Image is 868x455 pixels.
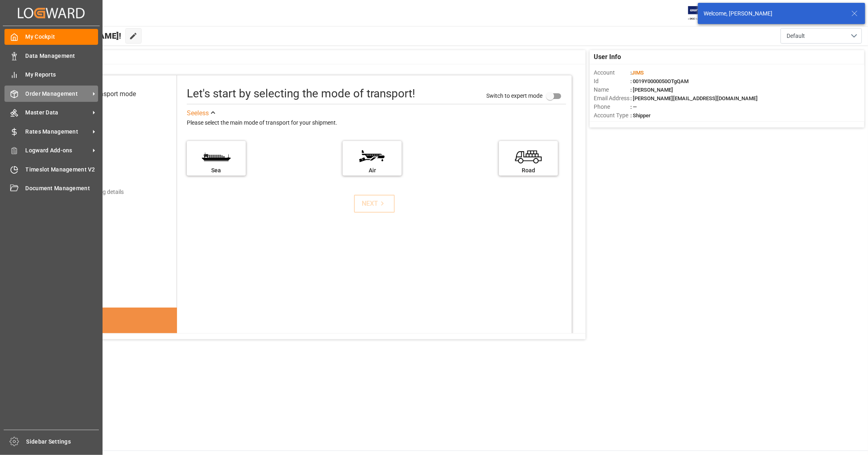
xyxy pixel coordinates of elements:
[34,28,121,44] span: Hello [PERSON_NAME]!
[4,29,98,45] a: My Cockpit
[594,103,630,111] span: Phone
[26,70,98,79] span: My Reports
[26,184,98,193] span: Document Management
[187,118,566,128] div: Please select the main mode of transport for your shipment.
[594,86,630,94] span: Name
[632,70,644,76] span: JIMS
[187,85,415,102] div: Let's start by selecting the mode of transport!
[26,127,90,136] span: Rates Management
[4,67,98,83] a: My Reports
[26,108,90,117] span: Master Data
[594,77,630,86] span: Id
[4,180,98,196] a: Document Management
[26,33,98,41] span: My Cockpit
[354,195,395,213] button: NEXT
[26,52,98,60] span: Data Management
[4,48,98,64] a: Data Management
[630,87,673,93] span: : [PERSON_NAME]
[781,28,862,44] button: open menu
[787,32,805,40] span: Default
[594,52,621,62] span: User Info
[362,199,387,209] div: NEXT
[503,166,554,175] div: Road
[486,92,542,99] span: Switch to expert mode
[187,108,209,118] div: See less
[594,111,630,120] span: Account Type
[630,104,637,110] span: : —
[26,146,90,155] span: Logward Add-ons
[347,166,398,175] div: Air
[4,161,98,177] a: Timeslot Management V2
[594,94,630,103] span: Email Address
[26,165,98,174] span: Timeslot Management V2
[594,68,630,77] span: Account
[630,95,758,101] span: : [PERSON_NAME][EMAIL_ADDRESS][DOMAIN_NAME]
[630,112,651,119] span: : Shipper
[630,70,644,76] span: :
[26,90,90,98] span: Order Management
[630,78,689,84] span: : 0019Y0000050OTgQAM
[704,9,844,18] div: Welcome, [PERSON_NAME]
[688,6,716,20] img: Exertis%20JAM%20-%20Email%20Logo.jpg_1722504956.jpg
[191,166,242,175] div: Sea
[26,437,99,446] span: Sidebar Settings
[73,89,136,99] div: Select transport mode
